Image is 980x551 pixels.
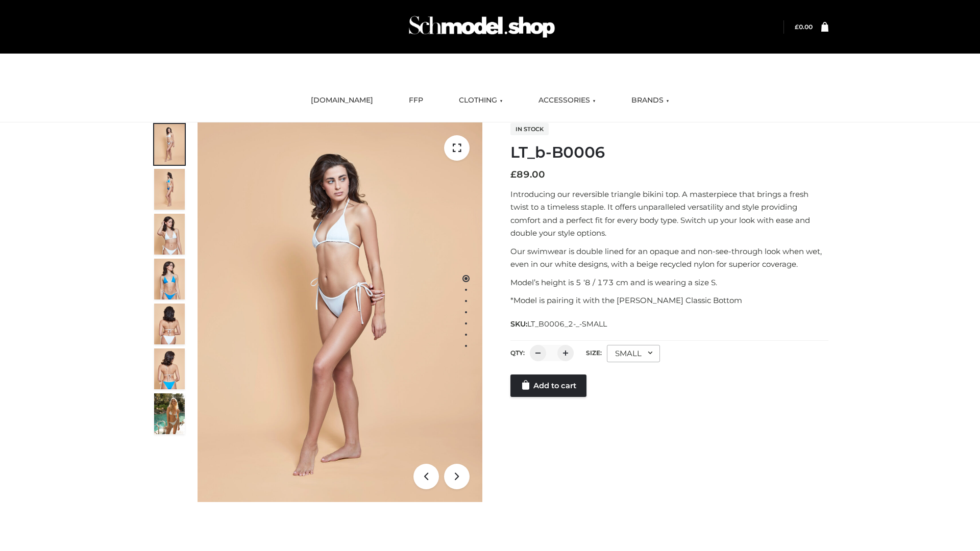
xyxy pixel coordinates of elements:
img: Schmodel Admin 964 [405,7,558,47]
a: CLOTHING [451,89,510,112]
img: ArielClassicBikiniTop_CloudNine_AzureSky_OW114ECO_4-scaled.jpg [154,259,185,299]
span: LT_B0006_2-_-SMALL [527,319,607,329]
p: Model’s height is 5 ‘8 / 173 cm and is wearing a size S. [510,276,828,289]
img: ArielClassicBikiniTop_CloudNine_AzureSky_OW114ECO_1-scaled.jpg [154,124,185,165]
h1: LT_b-B0006 [510,143,828,162]
img: ArielClassicBikiniTop_CloudNine_AzureSky_OW114ECO_8-scaled.jpg [154,348,185,389]
p: Our swimwear is double lined for an opaque and non-see-through look when wet, even in our white d... [510,245,828,271]
p: *Model is pairing it with the [PERSON_NAME] Classic Bottom [510,294,828,307]
img: ArielClassicBikiniTop_CloudNine_AzureSky_OW114ECO_3-scaled.jpg [154,214,185,255]
label: QTY: [510,349,525,357]
a: FFP [401,89,431,112]
bdi: 89.00 [510,169,545,180]
p: Introducing our reversible triangle bikini top. A masterpiece that brings a fresh twist to a time... [510,188,828,240]
a: £0.00 [795,23,813,31]
img: Arieltop_CloudNine_AzureSky2.jpg [154,393,185,434]
a: BRANDS [624,89,677,112]
a: Add to cart [510,374,586,397]
a: [DOMAIN_NAME] [303,89,381,112]
label: Size: [586,349,602,357]
img: ArielClassicBikiniTop_CloudNine_AzureSky_OW114ECO_2-scaled.jpg [154,169,185,210]
a: ACCESSORIES [531,89,603,112]
bdi: 0.00 [795,23,813,31]
span: £ [510,169,517,180]
span: £ [795,23,799,31]
span: In stock [510,123,549,135]
img: ArielClassicBikiniTop_CloudNine_AzureSky_OW114ECO_1 [198,122,482,502]
span: SKU: [510,318,608,330]
div: SMALL [607,345,660,362]
img: ArielClassicBikiniTop_CloudNine_AzureSky_OW114ECO_7-scaled.jpg [154,304,185,344]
